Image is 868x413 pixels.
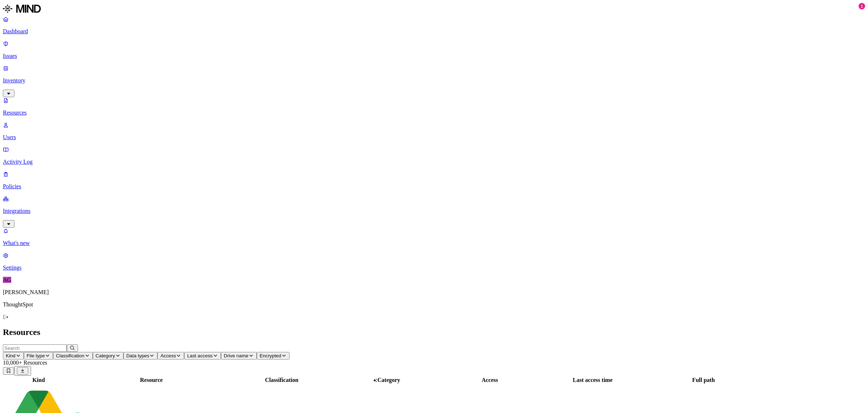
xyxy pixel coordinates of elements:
p: ThoughtSpot [3,301,865,308]
p: Resources [3,109,865,116]
a: Issues [3,40,865,59]
div: Last access time [542,377,643,383]
span: Kind [6,353,16,358]
p: Policies [3,183,865,190]
p: Inventory [3,77,865,84]
p: Activity Log [3,159,865,165]
span: Drive name [224,353,248,358]
a: Policies [3,171,865,190]
span: 10,000+ Resources [3,360,47,366]
a: Activity Log [3,146,865,165]
a: Resources [3,97,865,116]
span: AG [3,277,11,283]
img: MIND [3,3,41,14]
span: File type [27,353,45,358]
a: MIND [3,3,865,16]
span: Category [96,353,115,358]
a: What's new [3,228,865,246]
p: What's new [3,240,865,246]
span: Data types [126,353,149,358]
span: Category [377,377,400,383]
div: Resource [75,377,228,383]
span: Encrypted [260,353,281,358]
span: Last access [187,353,212,358]
div: 1 [859,3,865,9]
a: Integrations [3,195,865,227]
p: Integrations [3,208,865,214]
a: Users [3,122,865,141]
p: Settings [3,264,865,271]
div: Classification [229,377,334,383]
a: Settings [3,252,865,271]
div: Access [439,377,541,383]
div: Full path [645,377,762,383]
a: Inventory [3,65,865,96]
p: Issues [3,53,865,59]
span: Classification [56,353,84,358]
h2: Resources [3,327,865,337]
a: Dashboard [3,16,865,35]
input: Search [3,344,67,352]
p: Users [3,134,865,141]
p: Dashboard [3,28,865,35]
span: Access [160,353,176,358]
div: Kind [4,377,73,383]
